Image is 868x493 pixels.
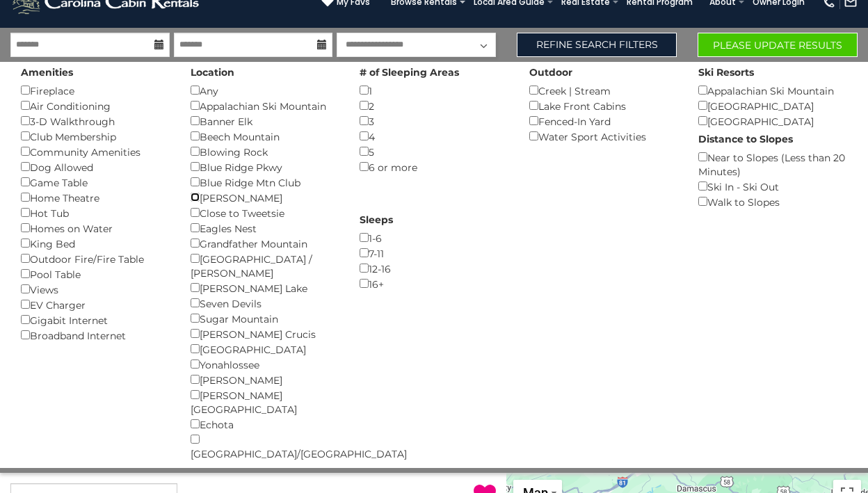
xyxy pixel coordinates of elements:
label: Ski Resorts [698,65,754,79]
div: Club Membership [21,129,170,144]
div: [GEOGRAPHIC_DATA]/[GEOGRAPHIC_DATA] [191,432,339,461]
label: Distance to Slopes [698,132,793,146]
div: Ski In - Ski Out [698,179,847,194]
div: Appalachian Ski Mountain [191,98,339,113]
div: Walk to Slopes [698,194,847,209]
div: Banner Elk [191,113,339,129]
div: [GEOGRAPHIC_DATA] / [PERSON_NAME] [191,251,339,280]
div: Views [21,282,170,297]
div: [GEOGRAPHIC_DATA] [698,113,847,129]
div: Lake Front Cabins [529,98,678,113]
div: 4 [360,129,508,144]
label: Outdoor [529,65,572,79]
div: Sugar Mountain [191,311,339,326]
div: [PERSON_NAME] [191,372,339,387]
div: [GEOGRAPHIC_DATA] [191,341,339,357]
div: Gigabit Internet [21,312,170,328]
div: [PERSON_NAME][GEOGRAPHIC_DATA] [191,387,339,417]
div: [PERSON_NAME] [191,190,339,205]
div: 1 [360,83,508,98]
div: Home Theatre [21,190,170,205]
div: Pool Table [21,266,170,282]
div: [PERSON_NAME] Crucis [191,326,339,341]
div: Hot Tub [21,205,170,220]
div: Appalachian Ski Mountain [698,83,847,98]
div: 1-6 [360,230,508,245]
div: Blowing Rock [191,144,339,159]
div: Close to Tweetsie [191,205,339,220]
label: Amenities [21,65,73,79]
div: 2 [360,98,508,113]
div: EV Charger [21,297,170,312]
div: 7-11 [360,245,508,261]
div: 5 [360,144,508,159]
div: [PERSON_NAME] Lake [191,280,339,296]
a: Refine Search Filters [517,33,677,57]
div: 12-16 [360,261,508,276]
div: Dog Allowed [21,159,170,175]
div: Blue Ridge Mtn Club [191,175,339,190]
label: Location [191,65,234,79]
div: Outdoor Fire/Fire Table [21,251,170,266]
div: 16+ [360,276,508,291]
div: Yonahlossee [191,357,339,372]
div: Eagles Nest [191,220,339,236]
div: King Bed [21,236,170,251]
div: Homes on Water [21,220,170,236]
div: Blue Ridge Pkwy [191,159,339,175]
div: Game Table [21,175,170,190]
div: Air Conditioning [21,98,170,113]
div: Fenced-In Yard [529,113,678,129]
label: Sleeps [360,213,393,227]
div: Broadband Internet [21,328,170,343]
div: Echota [191,417,339,432]
button: Please Update Results [698,33,858,57]
div: Grandfather Mountain [191,236,339,251]
div: Water Sport Activities [529,129,678,144]
div: Beech Mountain [191,129,339,144]
div: Creek | Stream [529,83,678,98]
div: Fireplace [21,83,170,98]
div: Near to Slopes (Less than 20 Minutes) [698,149,847,179]
div: 3 [360,113,508,129]
div: [GEOGRAPHIC_DATA] [698,98,847,113]
div: Any [191,83,339,98]
label: # of Sleeping Areas [360,65,459,79]
div: 6 or more [360,159,508,175]
div: Community Amenities [21,144,170,159]
div: 3-D Walkthrough [21,113,170,129]
div: Seven Devils [191,296,339,311]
